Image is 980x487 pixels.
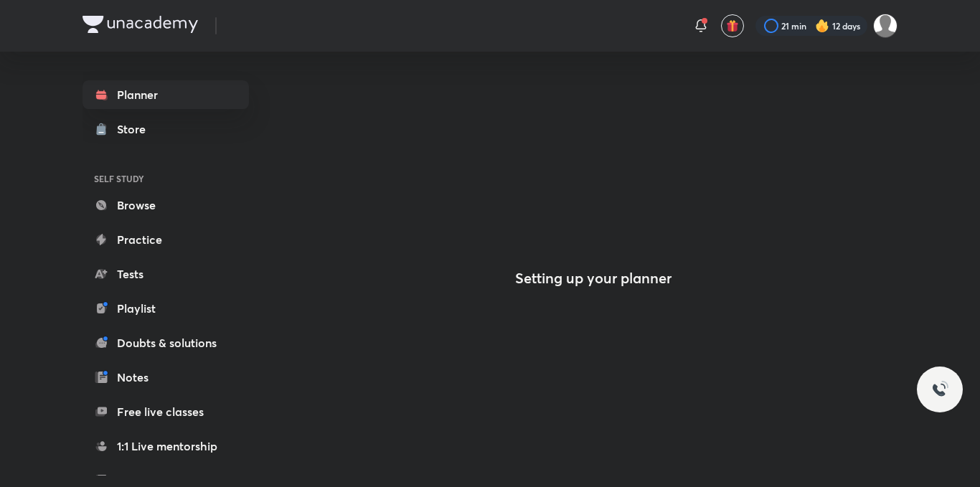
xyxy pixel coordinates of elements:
a: Playlist [83,294,249,323]
h4: Setting up your planner [515,270,672,287]
a: Doubts & solutions [83,328,249,357]
button: avatar [721,14,744,37]
img: Komal [873,14,897,38]
a: Tests [83,260,249,288]
a: Company Logo [83,16,198,37]
img: Company Logo [83,16,198,33]
div: Store [117,120,154,138]
a: Browse [83,191,249,219]
h6: SELF STUDY [83,166,249,191]
img: ttu [931,381,948,398]
a: Notes [83,363,249,392]
a: Practice [83,225,249,254]
img: streak [815,19,829,33]
a: Store [83,115,249,143]
a: 1:1 Live mentorship [83,432,249,460]
a: Planner [83,80,249,109]
a: Free live classes [83,397,249,426]
img: avatar [726,19,739,32]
